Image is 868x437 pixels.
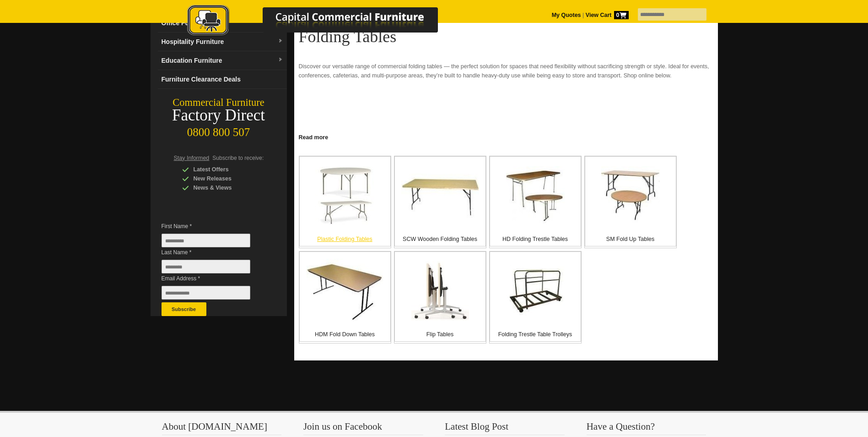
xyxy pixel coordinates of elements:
[158,33,287,51] a: Hospitality Furnituredropdown
[162,286,250,300] input: Email Address *
[151,121,287,139] div: 0800 800 507
[395,330,485,339] p: Flip Tables
[506,262,565,320] img: Folding Trestle Table Trolleys
[162,260,250,273] input: Last Name *
[506,166,565,225] img: HD Folding Trestle Tables
[162,274,264,283] span: Email Address *
[394,251,486,344] a: Flip Tables Flip Tables
[601,166,660,225] img: SM Fold Up Tables
[151,109,287,122] div: Factory Direct
[300,330,390,339] p: HDM Fold Down Tables
[162,5,482,41] a: Capital Commercial Furniture Logo
[158,51,287,70] a: Education Furnituredropdown
[307,259,383,323] img: HDM Fold Down Tables
[303,422,423,435] h3: Join us on Facebook
[278,57,283,63] img: dropdown
[212,155,264,161] span: Subscribe to receive:
[315,167,375,224] img: Plastic Folding Tables
[587,422,706,435] h3: Have a Question?
[158,70,287,89] a: Furniture Clearance Deals
[162,222,264,231] span: First Name *
[401,174,479,218] img: SCW Wooden Folding Tables
[585,235,676,244] p: SM Fold Up Tables
[151,96,287,109] div: Commercial Furniture
[294,131,718,142] a: Click to read more
[552,12,581,18] a: My Quotes
[490,235,581,244] p: HD Folding Trestle Tables
[182,183,269,192] div: News & Views
[182,165,269,174] div: Latest Offers
[394,156,486,248] a: SCW Wooden Folding Tables SCW Wooden Folding Tables
[299,62,713,80] p: Discover our versatile range of commercial folding tables — the perfect solution for spaces that ...
[174,155,210,161] span: Stay Informed
[586,12,629,18] strong: View Cart
[162,5,482,38] img: Capital Commercial Furniture Logo
[445,422,565,435] h3: Latest Blog Post
[300,235,390,244] p: Plastic Folding Tables
[162,234,250,247] input: First Name *
[490,330,581,339] p: Folding Trestle Table Trolleys
[299,156,391,248] a: Plastic Folding Tables Plastic Folding Tables
[395,235,485,244] p: SCW Wooden Folding Tables
[162,302,206,316] button: Subscribe
[162,248,264,257] span: Last Name *
[614,11,629,19] span: 0
[182,174,269,183] div: New Releases
[584,156,677,248] a: SM Fold Up Tables SM Fold Up Tables
[489,251,582,344] a: Folding Trestle Table Trolleys Folding Trestle Table Trolleys
[584,12,628,18] a: View Cart0
[411,261,469,321] img: Flip Tables
[299,28,713,45] h1: Folding Tables
[489,156,582,248] a: HD Folding Trestle Tables HD Folding Trestle Tables
[158,14,287,33] a: Office Furnituredropdown
[299,251,391,344] a: HDM Fold Down Tables HDM Fold Down Tables
[162,422,282,435] h3: About [DOMAIN_NAME]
